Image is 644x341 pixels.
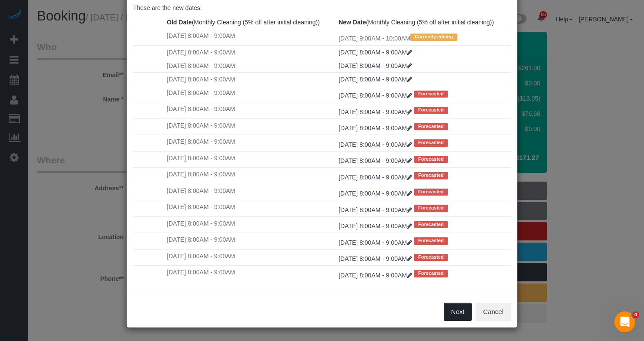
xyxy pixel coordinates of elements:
[164,45,336,59] td: [DATE] 8:00AM - 9:00AM
[164,184,336,200] td: [DATE] 8:00AM - 9:00AM
[339,174,414,181] a: [DATE] 8:00AM - 9:00AM
[339,190,414,197] a: [DATE] 8:00AM - 9:00AM
[339,19,366,26] strong: New Date
[414,270,448,277] span: Forecasted
[164,16,336,29] th: (Monthly Cleaning (5% off after initial cleaning))
[414,189,448,196] span: Forecasted
[414,237,448,244] span: Forecasted
[339,206,414,213] a: [DATE] 8:00AM - 9:00AM
[414,254,448,261] span: Forecasted
[164,72,336,86] td: [DATE] 8:00AM - 9:00AM
[444,303,472,321] button: Next
[164,266,336,282] td: [DATE] 8:00AM - 9:00AM
[133,3,511,12] p: These are the new dates:
[164,249,336,265] td: [DATE] 8:00AM - 9:00AM
[167,19,192,26] strong: Old Date
[414,91,448,98] span: Forecasted
[414,139,448,146] span: Forecasted
[336,29,511,45] td: [DATE] 9:00AM - 10:00AM
[164,233,336,249] td: [DATE] 8:00AM - 9:00AM
[339,49,412,56] a: [DATE] 8:00AM - 9:00AM
[164,86,336,102] td: [DATE] 8:00AM - 9:00AM
[476,303,511,321] button: Cancel
[164,168,336,184] td: [DATE] 8:00AM - 9:00AM
[339,255,414,262] a: [DATE] 8:00AM - 9:00AM
[164,200,336,216] td: [DATE] 8:00AM - 9:00AM
[164,216,336,233] td: [DATE] 8:00AM - 9:00AM
[339,76,412,83] a: [DATE] 8:00AM - 9:00AM
[164,29,336,45] td: [DATE] 8:00AM - 9:00AM
[336,16,511,29] th: (Monthly Cleaning (5% off after initial cleaning))
[339,92,414,99] a: [DATE] 8:00AM - 9:00AM
[164,102,336,118] td: [DATE] 8:00AM - 9:00AM
[164,118,336,135] td: [DATE] 8:00AM - 9:00AM
[410,34,457,41] span: Currently editing
[414,156,448,163] span: Forecasted
[632,311,639,318] span: 4
[339,125,414,132] a: [DATE] 8:00AM - 9:00AM
[414,221,448,228] span: Forecasted
[414,205,448,212] span: Forecasted
[164,151,336,167] td: [DATE] 8:00AM - 9:00AM
[614,311,635,332] iframe: Intercom live chat
[414,172,448,179] span: Forecasted
[414,123,448,130] span: Forecasted
[339,223,414,230] a: [DATE] 8:00AM - 9:00AM
[339,272,414,279] a: [DATE] 8:00AM - 9:00AM
[339,108,414,115] a: [DATE] 8:00AM - 9:00AM
[164,135,336,151] td: [DATE] 8:00AM - 9:00AM
[164,59,336,72] td: [DATE] 8:00AM - 9:00AM
[339,239,414,246] a: [DATE] 8:00AM - 9:00AM
[414,107,448,114] span: Forecasted
[339,62,412,69] a: [DATE] 8:00AM - 9:00AM
[339,157,414,164] a: [DATE] 8:00AM - 9:00AM
[339,141,414,148] a: [DATE] 8:00AM - 9:00AM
